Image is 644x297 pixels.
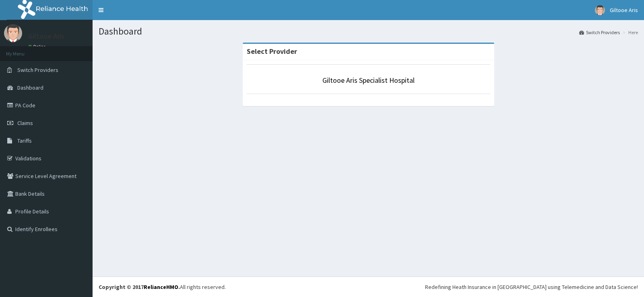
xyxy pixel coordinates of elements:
[17,84,43,91] span: Dashboard
[247,47,297,56] strong: Select Provider
[93,277,644,297] footer: All rights reserved.
[610,6,638,14] span: Giltooe Aris
[99,26,638,37] h1: Dashboard
[4,24,22,42] img: User Image
[99,283,180,291] strong: Copyright © 2017 .
[17,119,33,127] span: Claims
[28,44,47,49] a: Online
[579,29,620,36] a: Switch Providers
[621,29,638,36] li: Here
[144,283,178,291] a: RelianceHMO
[595,5,605,15] img: User Image
[425,283,638,291] div: Redefining Heath Insurance in [GEOGRAPHIC_DATA] using Telemedicine and Data Science!
[17,137,32,144] span: Tariffs
[28,33,64,40] p: Giltooe Aris
[322,76,415,85] a: Giltooe Aris Specialist Hospital
[17,66,58,74] span: Switch Providers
